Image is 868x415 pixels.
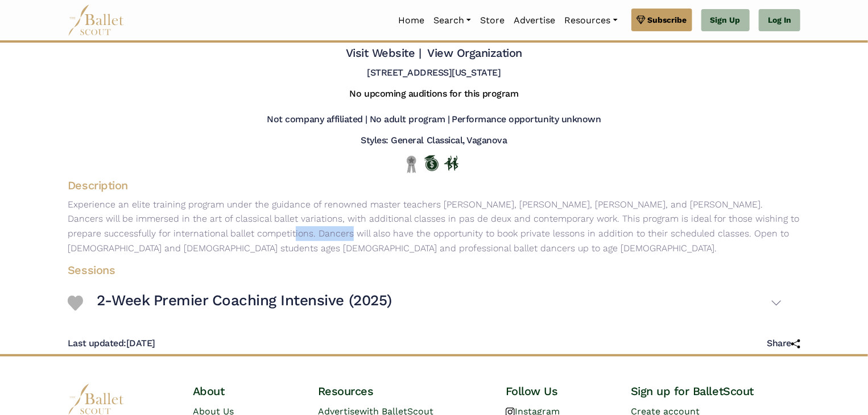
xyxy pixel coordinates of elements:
[404,155,419,173] img: Local
[59,197,809,255] p: Experience an elite training program under the guidance of renowned master teachers [PERSON_NAME]...
[631,9,692,31] a: Subscribe
[767,338,800,350] h5: Share
[424,155,439,171] img: Offers Scholarship
[648,14,687,26] span: Subscribe
[370,114,449,126] h5: No adult program |
[267,114,367,126] h5: Not company affiliated |
[701,9,750,32] a: Sign Up
[427,46,522,60] a: View Organization
[97,291,392,310] h3: 2-Week Premier Coaching Intensive (2025)
[509,9,560,32] a: Advertise
[59,263,791,277] h4: Sessions
[394,9,429,32] a: Home
[759,9,800,32] a: Log In
[476,9,509,32] a: Store
[346,46,421,60] a: Visit Website |
[68,296,83,311] img: Heart
[318,384,487,399] h4: Resources
[193,384,300,399] h4: About
[68,384,125,415] img: logo
[506,384,613,399] h4: Follow Us
[361,135,507,147] h5: Styles: General Classical, Vaganova
[452,114,601,126] h5: Performance opportunity unknown
[631,384,800,399] h4: Sign up for BalletScout
[444,156,458,171] img: In Person
[429,9,476,32] a: Search
[560,9,622,32] a: Resources
[59,178,809,193] h4: Description
[97,287,782,319] button: 2-Week Premier Coaching Intensive (2025)
[636,14,646,26] img: gem.svg
[350,88,519,100] h5: No upcoming auditions for this program
[68,338,155,350] h5: [DATE]
[68,338,126,348] span: Last updated:
[367,67,501,79] h5: [STREET_ADDRESS][US_STATE]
